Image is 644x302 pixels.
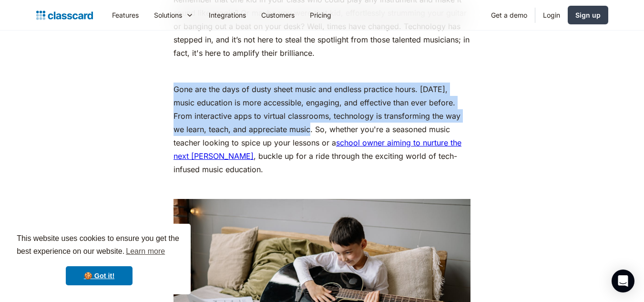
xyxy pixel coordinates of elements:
a: dismiss cookie message [66,266,133,285]
span: This website uses cookies to ensure you get the best experience on our website. [17,233,182,259]
div: Sign up [575,10,601,20]
a: Features [104,4,146,26]
a: Customers [254,4,302,26]
a: home [36,9,93,22]
a: Login [535,4,568,26]
a: learn more about cookies [124,244,166,259]
a: Pricing [302,4,339,26]
a: Sign up [568,6,608,24]
p: Gone are the days of dusty sheet music and endless practice hours. [DATE], music education is mor... [174,83,470,176]
a: Integrations [201,4,254,26]
div: Solutions [154,10,182,20]
div: Solutions [146,4,201,26]
p: ‍ [174,181,470,194]
p: ‍ [174,64,470,78]
div: Open Intercom Messenger [612,270,634,292]
a: Get a demo [483,4,535,26]
div: cookieconsent [8,224,191,294]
